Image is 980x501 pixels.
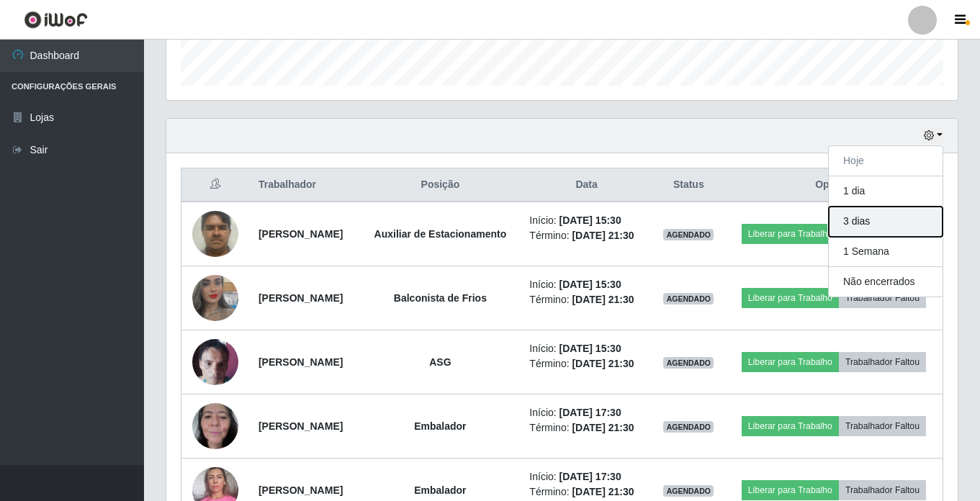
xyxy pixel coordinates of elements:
[192,331,238,392] img: 1733770253666.jpeg
[839,480,926,500] button: Trabalhador Faltou
[414,484,466,496] strong: Embalador
[259,484,343,496] strong: [PERSON_NAME]
[829,267,943,297] button: Não encerrados
[559,343,621,354] time: [DATE] 15:30
[572,422,634,433] time: [DATE] 21:30
[839,416,926,436] button: Trabalhador Faltou
[742,480,839,500] button: Liberar para Trabalho
[259,420,343,432] strong: [PERSON_NAME]
[652,168,725,202] th: Status
[559,215,621,226] time: [DATE] 15:30
[192,395,238,456] img: 1653915171723.jpeg
[572,294,634,305] time: [DATE] 21:30
[829,207,943,237] button: 3 dias
[529,484,643,500] li: Término:
[394,292,487,304] strong: Balconista de Frios
[259,356,343,368] strong: [PERSON_NAME]
[521,168,652,202] th: Data
[529,292,643,307] li: Término:
[572,486,634,497] time: [DATE] 21:30
[742,288,839,308] button: Liberar para Trabalho
[572,358,634,369] time: [DATE] 21:30
[829,237,943,267] button: 1 Semana
[529,213,643,228] li: Início:
[663,357,714,369] span: AGENDADO
[829,146,943,176] button: Hoje
[829,176,943,207] button: 1 dia
[250,168,360,202] th: Trabalhador
[259,228,343,240] strong: [PERSON_NAME]
[529,469,643,484] li: Início:
[359,168,521,202] th: Posição
[572,230,634,241] time: [DATE] 21:30
[663,229,714,240] span: AGENDADO
[259,292,343,304] strong: [PERSON_NAME]
[663,421,714,433] span: AGENDADO
[559,471,621,482] time: [DATE] 17:30
[374,228,507,240] strong: Auxiliar de Estacionamento
[529,356,643,371] li: Término:
[529,420,643,435] li: Término:
[559,407,621,418] time: [DATE] 17:30
[663,485,714,497] span: AGENDADO
[24,11,88,29] img: CoreUI Logo
[529,341,643,356] li: Início:
[192,203,238,264] img: 1752587880902.jpeg
[663,293,714,304] span: AGENDADO
[529,277,643,292] li: Início:
[839,352,926,372] button: Trabalhador Faltou
[725,168,943,202] th: Opções
[429,356,451,368] strong: ASG
[529,405,643,420] li: Início:
[529,228,643,243] li: Término:
[742,416,839,436] button: Liberar para Trabalho
[559,279,621,290] time: [DATE] 15:30
[839,288,926,308] button: Trabalhador Faltou
[414,420,466,432] strong: Embalador
[192,257,238,339] img: 1653531676872.jpeg
[742,224,839,244] button: Liberar para Trabalho
[742,352,839,372] button: Liberar para Trabalho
